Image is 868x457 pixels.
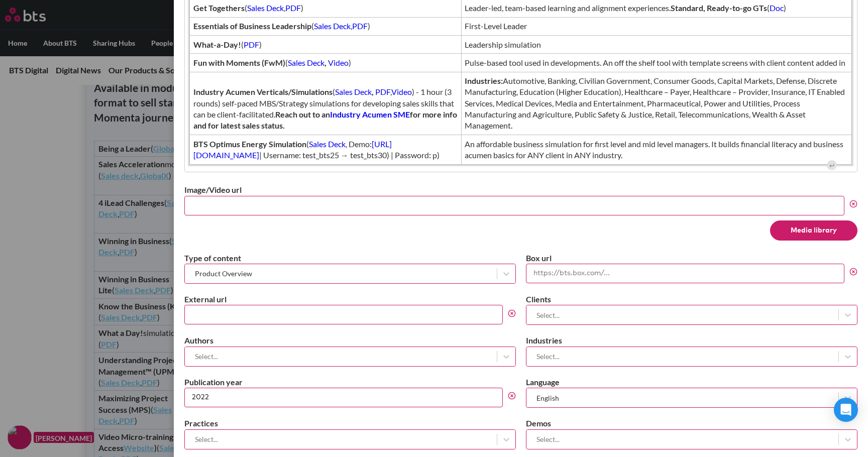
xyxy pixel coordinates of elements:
strong: , [372,87,374,96]
span: ( , ) [193,21,458,32]
span: Automotive, Banking, Civilian Government, Consumer Goods, Capital Markets, Defense, Discrete Manu... [465,75,848,132]
span: Leader-led, team-based learning and alignment experiences. ( ) [465,3,848,14]
label: Type of content [184,253,516,264]
a: Sales Deck [314,21,351,31]
label: Industries [526,335,857,346]
strong: Get Togethers [193,3,245,13]
a: Video [391,87,412,96]
a: PDF [285,3,301,13]
strong: Reach out to an [275,109,330,119]
label: Authors [184,335,516,346]
a: Video [328,58,349,67]
span: Leadership simulation [465,39,848,50]
span: ( , Demo: | Username: test_bts25 → test_bts30) | Password: p) [193,139,458,161]
span: Pulse-based tool used in developments. An off the shelf tool with template screens with client co... [465,57,848,68]
span: ( , ) - 1 hour (3 rounds) self-paced MBS/Strategy simulations for developing sales skills that ca... [193,86,458,132]
a: Sales Deck [309,139,346,149]
strong: What-a-Day! [193,40,241,49]
div: Insert paragraph after block [827,160,837,170]
label: Practices [184,418,516,429]
a: Sales Deck [288,58,324,67]
label: External url [184,294,516,305]
a: Doc [770,3,784,13]
span: First-Level Leader [465,21,848,32]
label: Publication year [184,377,516,388]
label: Image/Video url [184,184,857,195]
label: Clients [526,294,857,305]
a: PDF [244,40,259,49]
strong: Essentials of Business Leadership [193,21,311,31]
a: Industry Acumen SME [330,109,410,119]
button: Media library [770,220,857,241]
span: ( ) [193,57,458,68]
div: Open Intercom Messenger [834,398,858,422]
strong: Fun with Moments (FwM) [193,58,285,67]
strong: , [324,58,327,67]
strong: Standard, Ready-to-go GTs [671,3,767,13]
label: Demos [526,418,857,429]
a: Sales Deck [335,87,372,96]
strong: BTS Optimus Energy Simulation [193,139,306,149]
span: ( , ) [193,3,458,14]
a: Sales Deck [247,3,284,13]
a: PDF [375,87,390,96]
span: ( ) [193,39,458,50]
label: Box url [526,253,857,264]
span: An affordable business simulation for first level and mid level managers. It builds financial lit... [465,139,848,161]
strong: Industries: [465,76,503,85]
label: Language [526,377,857,388]
input: https://bts.box.com/... [526,264,844,283]
strong: Industry Acumen Verticals/Simulations [193,87,333,96]
a: PDF [352,21,368,31]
